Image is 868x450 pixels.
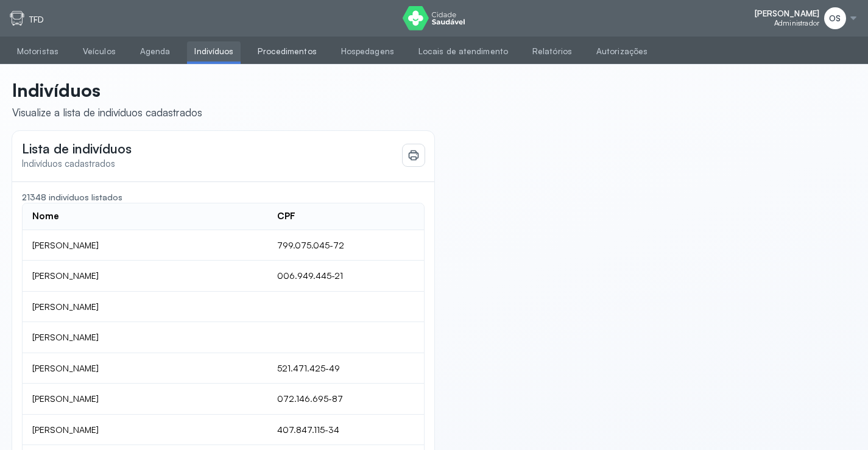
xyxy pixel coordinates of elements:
td: [PERSON_NAME] [23,415,267,446]
div: Nome [32,211,59,222]
div: 21348 indivíduos listados [22,192,425,203]
span: Lista de indivíduos [22,141,132,156]
td: 006.949.445-21 [267,261,424,292]
a: Veículos [76,41,123,62]
p: Indivíduos [12,79,202,101]
p: TFD [29,15,44,25]
a: Locais de atendimento [411,41,515,62]
td: 521.471.425-49 [267,353,424,384]
span: [PERSON_NAME] [755,9,819,19]
span: Indivíduos cadastrados [22,158,115,169]
span: Administrador [774,19,819,27]
td: [PERSON_NAME] [23,322,267,353]
td: [PERSON_NAME] [23,230,267,261]
td: [PERSON_NAME] [23,353,267,384]
img: tfd.svg [10,11,24,26]
div: CPF [277,211,295,222]
a: Indivíduos [187,41,241,62]
a: Motoristas [10,41,66,62]
span: OS [829,13,841,24]
td: 407.847.115-34 [267,415,424,446]
a: Procedimentos [250,41,323,62]
td: [PERSON_NAME] [23,384,267,415]
a: Hospedagens [334,41,401,62]
td: 799.075.045-72 [267,230,424,261]
td: [PERSON_NAME] [23,292,267,323]
a: Agenda [133,41,178,62]
img: logo do Cidade Saudável [403,6,465,30]
td: [PERSON_NAME] [23,261,267,292]
a: Relatórios [525,41,579,62]
a: Autorizações [589,41,655,62]
td: 072.146.695-87 [267,384,424,415]
div: Visualize a lista de indivíduos cadastrados [12,106,202,119]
